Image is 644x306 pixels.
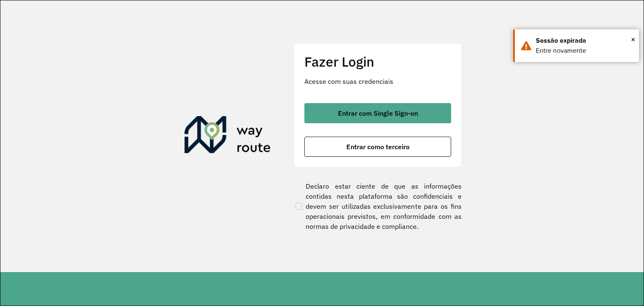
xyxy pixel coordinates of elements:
div: Sessão expirada [536,36,633,46]
label: Declaro estar ciente de que as informações contidas nesta plataforma são confidenciais e devem se... [294,181,462,231]
span: × [631,33,635,46]
img: Roteirizador AmbevTech [184,116,271,156]
button: Close [631,33,635,46]
div: Entre novamente [536,46,633,56]
button: button [304,137,451,157]
p: Acesse com suas credenciais [304,76,451,86]
span: Entrar com Single Sign-on [338,110,418,117]
button: button [304,103,451,123]
span: Entrar como terceiro [346,143,410,150]
h2: Fazer Login [304,54,451,70]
